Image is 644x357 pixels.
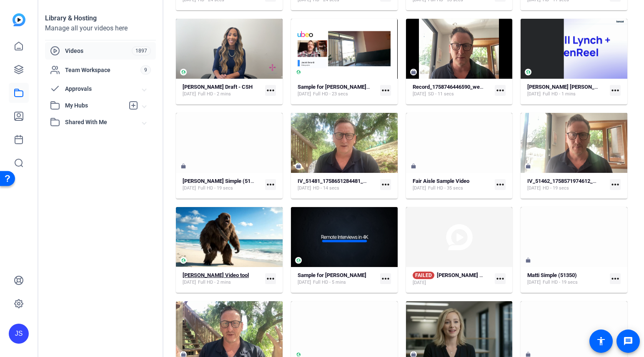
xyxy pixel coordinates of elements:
span: [DATE] [527,91,541,97]
span: SD - 11 secs [428,91,454,97]
mat-icon: accessibility [596,336,606,346]
span: Full HD - 2 mins [198,279,231,286]
a: Matti Simple (51350)[DATE]Full HD - 19 secs [527,272,606,286]
span: [DATE] [413,91,426,97]
a: [PERSON_NAME] Video tool[DATE]Full HD - 2 mins [183,272,262,286]
span: [DATE] [183,91,196,97]
span: Full HD - 19 secs [198,185,233,192]
span: [DATE] [413,185,426,192]
span: Videos [65,47,132,55]
span: [DATE] [527,185,541,192]
span: Full HD - 2 mins [198,91,231,97]
mat-icon: more_horiz [495,85,506,96]
mat-expansion-panel-header: Shared With Me [45,114,156,130]
span: Approvals [65,85,143,93]
mat-icon: more_horiz [495,273,506,284]
mat-icon: more_horiz [610,85,621,96]
mat-icon: more_horiz [610,273,621,284]
div: Manage all your videos here [45,23,156,33]
span: HD - 19 secs [543,185,569,192]
mat-icon: more_horiz [265,85,276,96]
span: My Hubs [65,101,124,110]
mat-icon: more_horiz [380,85,391,96]
strong: IV_51462_1758571974612_webcam [527,178,613,184]
a: IV_51481_1758651284481_webcam[DATE]HD - 14 secs [298,178,377,192]
a: Record_1758746446590_webcam[DATE]SD - 11 secs [413,84,492,97]
div: JS [9,324,29,344]
mat-icon: more_horiz [380,179,391,190]
span: Full HD - 19 secs [543,279,578,286]
mat-expansion-panel-header: My Hubs [45,97,156,114]
a: [PERSON_NAME] Draft - CSH[DATE]Full HD - 2 mins [183,84,262,97]
span: [DATE] [527,279,541,286]
strong: Matti Simple (51350) [527,272,577,278]
strong: [PERSON_NAME] Simple (51365) [437,272,516,278]
strong: [PERSON_NAME] Video tool [183,272,249,278]
mat-icon: more_horiz [380,273,391,284]
strong: [PERSON_NAME] Simple (51485) [183,178,261,184]
strong: Sample for [PERSON_NAME] with B Roll [298,84,392,90]
span: Team Workspace [65,66,140,74]
span: [DATE] [298,91,311,97]
span: [DATE] [183,279,196,286]
span: Full HD - 5 mins [313,279,346,286]
mat-icon: more_horiz [265,179,276,190]
span: [DATE] [298,185,311,192]
a: [PERSON_NAME] Simple (51485)[DATE]Full HD - 19 secs [183,178,262,192]
strong: Sample for [PERSON_NAME] [298,272,366,278]
strong: Fair Aisle Sample Video [413,178,469,184]
mat-expansion-panel-header: Approvals [45,80,156,97]
span: [DATE] [298,279,311,286]
span: 9 [140,65,151,75]
span: HD - 14 secs [313,185,339,192]
span: Full HD - 1 mins [543,91,576,97]
span: FAILED [413,272,434,279]
span: Full HD - 35 secs [428,185,463,192]
mat-icon: more_horiz [610,179,621,190]
span: Full HD - 23 secs [313,91,348,97]
span: [DATE] [183,185,196,192]
span: Shared With Me [65,118,143,127]
mat-icon: more_horiz [495,179,506,190]
a: IV_51462_1758571974612_webcam[DATE]HD - 19 secs [527,178,606,192]
strong: Record_1758746446590_webcam [413,84,493,90]
mat-icon: message [623,336,633,346]
a: Fair Aisle Sample Video[DATE]Full HD - 35 secs [413,178,492,192]
a: [PERSON_NAME] [PERSON_NAME] Walk Through[DATE]Full HD - 1 mins [527,84,606,97]
a: Sample for [PERSON_NAME][DATE]Full HD - 5 mins [298,272,377,286]
span: 1897 [132,46,151,55]
span: [DATE] [413,280,426,286]
img: blue-gradient.svg [13,13,25,26]
div: Library & Hosting [45,13,156,23]
strong: [PERSON_NAME] Draft - CSH [183,84,253,90]
a: Sample for [PERSON_NAME] with B Roll[DATE]Full HD - 23 secs [298,84,377,97]
a: FAILED[PERSON_NAME] Simple (51365)[DATE] [413,272,492,286]
mat-icon: more_horiz [265,273,276,284]
strong: IV_51481_1758651284481_webcam [298,178,383,184]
